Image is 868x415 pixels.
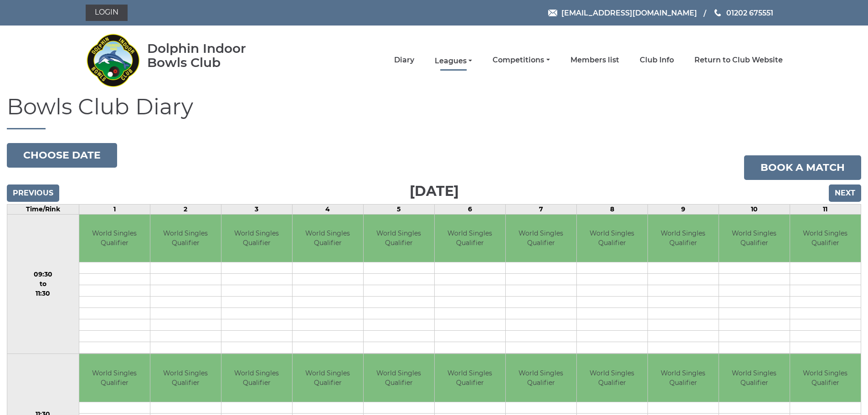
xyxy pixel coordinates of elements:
input: Previous [7,184,59,202]
td: World Singles Qualifier [435,354,505,402]
td: 11 [790,204,861,214]
a: Email [EMAIL_ADDRESS][DOMAIN_NAME] [548,7,697,19]
td: World Singles Qualifier [150,215,221,262]
img: Phone us [714,9,721,16]
img: Email [548,10,557,16]
td: 1 [79,204,150,214]
td: 10 [719,204,790,214]
td: World Singles Qualifier [364,215,434,262]
a: Login [86,5,128,21]
button: Choose date [7,143,117,168]
td: 09:30 to 11:30 [7,214,79,354]
a: Competitions [493,55,550,65]
td: 9 [647,204,719,214]
td: World Singles Qualifier [221,215,292,262]
td: World Singles Qualifier [150,354,221,402]
td: Time/Rink [7,204,79,214]
div: Dolphin Indoor Bowls Club [147,41,275,70]
img: Dolphin Indoor Bowls Club [86,28,140,92]
a: Diary [394,55,414,65]
span: [EMAIL_ADDRESS][DOMAIN_NAME] [561,8,697,17]
span: 01202 675551 [726,8,773,17]
td: 2 [150,204,221,214]
td: World Singles Qualifier [790,215,861,262]
td: World Singles Qualifier [364,354,434,402]
td: World Singles Qualifier [577,354,647,402]
a: Members list [570,55,619,65]
td: World Singles Qualifier [506,215,576,262]
td: World Singles Qualifier [221,354,292,402]
td: World Singles Qualifier [648,215,719,262]
td: World Singles Qualifier [79,215,150,262]
a: Leagues [435,56,472,66]
td: 8 [576,204,647,214]
td: World Singles Qualifier [435,215,505,262]
td: World Singles Qualifier [79,354,150,402]
td: 7 [505,204,576,214]
h1: Bowls Club Diary [7,95,861,129]
td: World Singles Qualifier [506,354,576,402]
td: 4 [292,204,363,214]
a: Book a match [744,155,861,180]
a: Club Info [640,55,674,65]
td: 3 [221,204,292,214]
td: World Singles Qualifier [293,215,363,262]
td: World Singles Qualifier [577,215,647,262]
td: World Singles Qualifier [719,354,790,402]
a: Phone us 01202 675551 [713,7,773,19]
a: Return to Club Website [694,55,783,65]
input: Next [829,184,861,202]
td: World Singles Qualifier [293,354,363,402]
td: 5 [363,204,434,214]
td: 6 [434,204,505,214]
td: World Singles Qualifier [648,354,719,402]
td: World Singles Qualifier [790,354,861,402]
td: World Singles Qualifier [719,215,790,262]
